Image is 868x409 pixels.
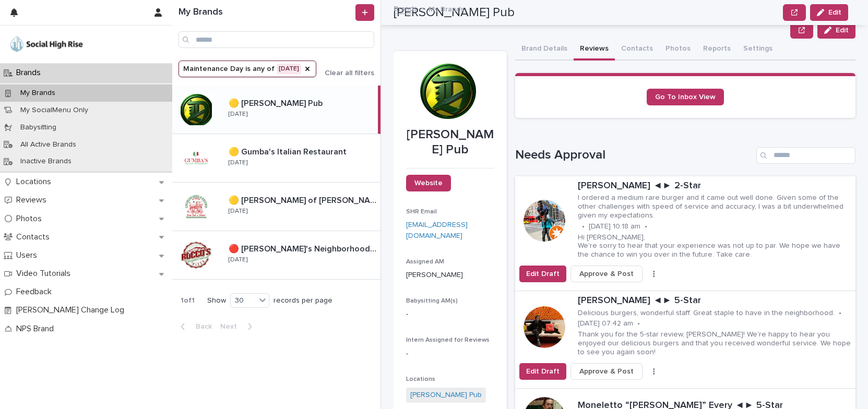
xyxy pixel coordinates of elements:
p: [PERSON_NAME] Change Log [12,305,133,315]
h1: Needs Approval [515,148,752,163]
p: [DATE] 10:18 am [589,222,640,231]
button: Back [172,322,216,331]
p: • [637,319,640,328]
span: Assigned AM [406,259,444,265]
a: [PERSON_NAME] Pub [410,390,482,401]
p: Feedback [12,287,60,297]
span: Clear all filters [325,69,374,77]
p: Reviews [12,195,55,205]
p: - [406,348,494,359]
span: Edit [836,27,849,34]
p: [DATE] 07:42 am [578,319,633,328]
span: Locations [406,376,435,382]
button: Reviews [574,39,615,61]
button: Brand Details [515,39,574,61]
p: My Brands [12,89,64,98]
button: Edit [817,22,855,39]
p: [PERSON_NAME] Pub [406,127,494,158]
span: SHR Email [406,209,437,215]
p: Inactive Brands [12,157,80,166]
button: Settings [737,39,779,61]
p: • [645,222,647,231]
p: Babysitting [12,123,65,132]
p: NPS Brand [12,324,62,334]
button: Clear all filters [316,69,374,77]
p: [DATE] [229,111,247,118]
p: Video Tutorials [12,269,79,279]
p: My SocialMenu Only [12,106,97,115]
button: Edit Draft [519,266,566,282]
p: Show [207,296,226,305]
p: 🟡 [PERSON_NAME] of [PERSON_NAME] [229,194,378,206]
div: 30 [231,295,256,306]
p: • [839,309,841,318]
button: Reports [697,39,737,61]
p: 1 of 1 [172,288,203,314]
a: Website [406,175,451,191]
span: Website [414,179,443,187]
p: [DATE] [229,208,247,215]
p: [DATE] [229,256,247,263]
p: • [582,222,585,231]
p: [PERSON_NAME] ◄► 2-Star [578,181,851,192]
input: Search [756,147,855,164]
button: Approve & Post [570,266,643,282]
button: Approve & Post [570,363,643,380]
span: Approve & Post [579,366,634,377]
p: [DATE] [229,159,247,166]
p: [PERSON_NAME] [406,270,494,281]
button: Photos [659,39,697,61]
p: I ordered a medium rare burger and it came out well done. Given some of the other challenges with... [578,194,851,220]
span: Babysitting AM(s) [406,298,458,304]
a: 🟡 [PERSON_NAME] of [PERSON_NAME]🟡 [PERSON_NAME] of [PERSON_NAME] [DATE] [172,183,381,231]
a: 🟡 [PERSON_NAME] Pub🟡 [PERSON_NAME] Pub [DATE] [172,86,381,134]
p: Locations [12,177,60,187]
button: Contacts [615,39,659,61]
h1: My Brands [179,7,353,18]
span: Go To Inbox View [655,93,716,101]
p: Users [12,250,45,260]
a: 🔴 [PERSON_NAME]'s Neighborhood Pizza🔴 [PERSON_NAME]'s Neighborhood Pizza [DATE] [172,231,381,280]
img: o5DnuTxEQV6sW9jFYBBf [8,34,85,55]
p: - [406,309,494,320]
p: Photos [12,214,50,224]
p: records per page [274,296,332,305]
span: Approve & Post [579,269,634,279]
button: Maintenance Day [179,61,316,77]
button: Next [216,322,260,331]
a: Go To Inbox View [647,89,724,105]
p: 🔴 [PERSON_NAME]'s Neighborhood Pizza [229,242,378,254]
span: Intern Assigned for Reviews [406,337,490,343]
span: Next [220,323,243,330]
p: My Brands [429,3,464,14]
p: Brands [12,68,49,78]
span: Edit Draft [526,269,560,279]
p: 🟡 [PERSON_NAME] Pub [229,97,325,109]
input: Search [179,31,374,48]
a: Brands [394,2,417,14]
p: Hi [PERSON_NAME], We're sorry to hear that your experience was not up to par. We hope we have the... [578,233,851,259]
a: 🟡 Gumba's Italian Restaurant🟡 Gumba's Italian Restaurant [DATE] [172,134,381,183]
p: Contacts [12,232,58,242]
a: [PERSON_NAME] ◄► 5-StarDelicious burgers, wonderful staff. Great staple to have in the neighborho... [515,291,855,389]
span: Edit Draft [526,366,560,377]
p: Delicious burgers, wonderful staff. Great staple to have in the neighborhood. [578,309,835,318]
a: [EMAIL_ADDRESS][DOMAIN_NAME] [406,221,468,239]
p: 🟡 Gumba's Italian Restaurant [229,145,349,157]
a: [PERSON_NAME] ◄► 2-StarI ordered a medium rare burger and it came out well done. Given some of th... [515,176,855,291]
p: Thank you for the 5-star review, [PERSON_NAME]! We're happy to hear you enjoyed our delicious bur... [578,330,851,356]
p: [PERSON_NAME] ◄► 5-Star [578,295,851,307]
p: All Active Brands [12,140,85,149]
span: Back [189,323,212,330]
button: Edit Draft [519,363,566,380]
